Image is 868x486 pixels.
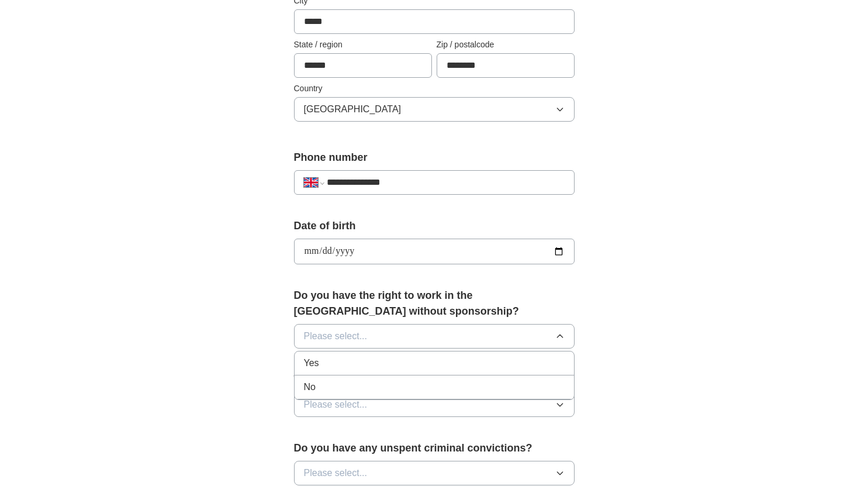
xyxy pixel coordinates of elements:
[437,39,575,51] label: Zip / postalcode
[304,329,368,343] span: Please select...
[294,324,575,349] button: Please select...
[304,466,368,480] span: Please select...
[294,461,575,485] button: Please select...
[304,380,316,394] span: No
[294,82,575,95] label: Country
[304,356,319,370] span: Yes
[294,39,432,51] label: State / region
[294,288,575,319] label: Do you have the right to work in the [GEOGRAPHIC_DATA] without sponsorship?
[294,440,575,456] label: Do you have any unspent criminal convictions?
[294,97,575,122] button: [GEOGRAPHIC_DATA]
[304,102,402,116] span: [GEOGRAPHIC_DATA]
[294,392,575,417] button: Please select...
[294,218,575,234] label: Date of birth
[294,150,575,166] label: Phone number
[304,398,368,412] span: Please select...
